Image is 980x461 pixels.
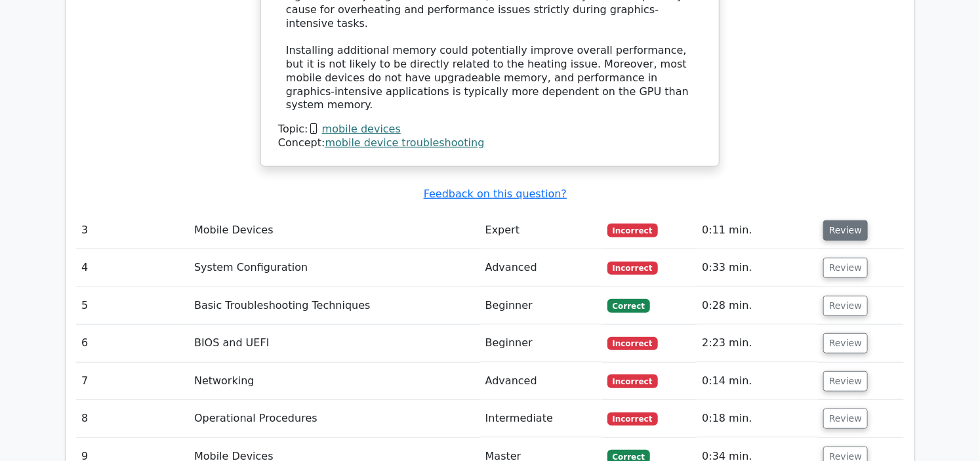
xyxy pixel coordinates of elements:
[480,212,602,249] td: Expert
[480,287,602,325] td: Beginner
[697,212,818,249] td: 0:11 min.
[76,363,189,400] td: 7
[76,212,189,249] td: 3
[278,123,702,136] div: Topic:
[697,325,818,362] td: 2:23 min.
[480,249,602,287] td: Advanced
[697,363,818,400] td: 0:14 min.
[607,262,658,275] span: Incorrect
[607,224,658,237] span: Incorrect
[697,287,818,325] td: 0:28 min.
[76,325,189,362] td: 6
[325,136,485,149] a: mobile device troubleshooting
[823,371,868,391] button: Review
[480,363,602,400] td: Advanced
[697,400,818,437] td: 0:18 min.
[76,249,189,287] td: 4
[76,287,189,325] td: 5
[189,363,480,400] td: Networking
[607,412,658,426] span: Incorrect
[823,258,868,278] button: Review
[823,220,868,241] button: Review
[189,212,480,249] td: Mobile Devices
[823,333,868,353] button: Review
[189,287,480,325] td: Basic Troubleshooting Techniques
[607,374,658,388] span: Incorrect
[607,299,650,312] span: Correct
[189,325,480,362] td: BIOS and UEFI
[424,188,567,200] a: Feedback on this question?
[607,337,658,350] span: Incorrect
[823,409,868,429] button: Review
[697,249,818,287] td: 0:33 min.
[189,400,480,437] td: Operational Procedures
[823,296,868,316] button: Review
[480,325,602,362] td: Beginner
[322,123,401,135] a: mobile devices
[76,400,189,437] td: 8
[189,249,480,287] td: System Configuration
[278,136,702,150] div: Concept:
[480,400,602,437] td: Intermediate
